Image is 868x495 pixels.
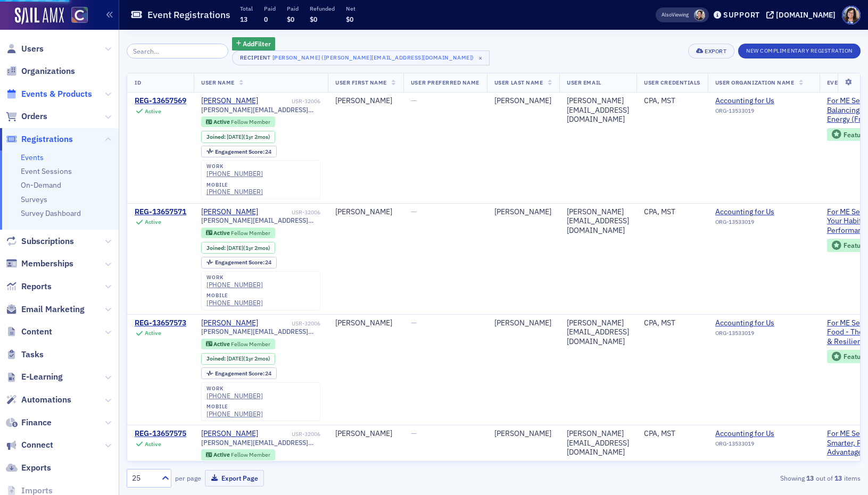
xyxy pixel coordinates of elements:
span: 13 [240,15,247,23]
div: CPA, MST [644,429,700,439]
span: User Preferred Name [411,79,480,86]
a: Active Fellow Member [206,340,270,347]
div: Active: Active: Fellow Member [201,339,275,349]
a: Organizations [6,65,75,77]
a: Active Fellow Member [206,230,270,237]
div: [PERSON_NAME] [335,96,396,106]
a: [PHONE_NUMBER] [206,170,263,178]
div: ORG-13533019 [715,219,812,229]
div: (1yr 2mos) [227,245,270,251]
div: Joined: 2024-06-05 00:00:00 [201,353,275,365]
span: $0 [346,15,353,23]
a: Surveys [21,195,47,204]
div: [PHONE_NUMBER] [206,299,263,307]
span: Viewing [662,11,689,19]
div: Also [662,11,672,18]
div: [PHONE_NUMBER] [206,410,263,418]
div: (1yr 2mos) [227,355,270,362]
div: ORG-13533019 [715,440,812,451]
div: [DOMAIN_NAME] [776,10,836,20]
span: Tasks [21,349,44,360]
span: User Email [567,79,601,86]
a: Exports [6,462,51,474]
a: Survey Dashboard [21,208,81,218]
div: Active [145,441,161,448]
span: — [411,207,417,216]
button: [DOMAIN_NAME] [766,11,839,19]
span: Profile [842,6,861,24]
div: [PERSON_NAME] [335,318,396,328]
p: Net [346,5,356,12]
button: New Complimentary Registration [738,44,861,58]
a: Users [6,43,44,55]
div: [PERSON_NAME][EMAIL_ADDRESS][DOMAIN_NAME] [567,318,629,347]
div: Joined: 2024-06-05 00:00:00 [201,242,275,254]
div: Support [723,10,760,20]
p: Paid [287,5,299,12]
div: work [206,163,263,170]
a: Accounting for Us [715,429,812,439]
span: Email Marketing [21,304,85,315]
div: Active [145,219,161,225]
input: Search… [127,44,228,58]
a: [PHONE_NUMBER] [206,281,263,289]
div: [PERSON_NAME] [494,207,552,217]
a: Events & Products [6,88,92,100]
a: Orders [6,111,47,122]
span: Accounting for Us [715,207,812,217]
a: [PHONE_NUMBER] [206,392,263,400]
span: Users [21,43,44,55]
span: Joined : [206,245,227,251]
div: mobile [206,292,263,299]
a: Active Fellow Member [206,119,270,125]
span: — [411,96,417,105]
div: REG-13657569 [135,96,186,106]
span: Orders [21,111,47,122]
div: [PERSON_NAME] [494,96,552,106]
a: REG-13657571 [135,207,186,217]
div: Recipient [240,54,271,61]
span: User Name [201,79,235,86]
p: Paid [264,5,276,12]
span: Fellow Member [231,229,270,237]
span: E-Learning [21,371,63,383]
span: Memberships [21,258,73,270]
span: [PERSON_NAME][EMAIL_ADDRESS][DOMAIN_NAME] [201,439,320,447]
div: [PERSON_NAME] ([PERSON_NAME][EMAIL_ADDRESS][DOMAIN_NAME]) [272,52,474,63]
span: [PERSON_NAME][EMAIL_ADDRESS][DOMAIN_NAME] [201,216,320,224]
a: Subscriptions [6,236,74,247]
div: [PERSON_NAME] [201,96,258,106]
span: [DATE] [227,133,243,140]
div: [PERSON_NAME][EMAIL_ADDRESS][DOMAIN_NAME] [567,207,629,236]
span: Active [213,229,231,237]
div: ORG-13533019 [715,330,812,340]
span: Pamela Galey-Coleman [694,10,705,21]
a: Registrations [6,133,73,145]
button: AddFilter [232,37,276,51]
a: Active Fellow Member [206,451,270,458]
a: Automations [6,394,71,406]
span: Joined : [206,355,227,362]
div: mobile [206,182,263,188]
span: $0 [287,15,294,23]
span: Event Name [827,79,864,86]
a: REG-13657575 [135,429,186,439]
span: Engagement Score : [215,258,266,266]
span: Organizations [21,65,75,77]
img: SailAMX [71,7,88,23]
span: ID [135,79,141,86]
strong: 13 [833,473,844,483]
span: Exports [21,462,51,474]
span: — [411,429,417,438]
div: CPA, MST [644,96,700,106]
p: Total [240,5,253,12]
a: SailAMX [15,7,64,24]
span: Active [213,340,231,348]
a: Content [6,326,52,338]
a: Connect [6,439,53,451]
strong: 13 [805,473,816,483]
a: Event Sessions [21,166,72,176]
div: (1yr 2mos) [227,133,270,140]
button: Recipient[PERSON_NAME] ([PERSON_NAME][EMAIL_ADDRESS][DOMAIN_NAME])× [232,51,490,65]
